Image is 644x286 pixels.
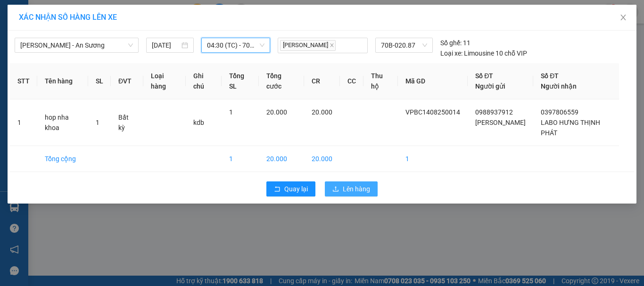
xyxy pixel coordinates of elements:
[37,63,88,99] th: Tên hàng
[304,146,340,172] td: 20.000
[259,63,304,99] th: Tổng cước
[152,40,179,50] input: 15/08/2025
[280,40,336,51] span: [PERSON_NAME]
[475,82,505,90] span: Người gửi
[19,13,117,22] span: XÁC NHẬN SỐ HÀNG LÊN XE
[266,181,315,196] button: rollbackQuay lại
[312,108,332,116] span: 20.000
[74,5,129,13] strong: ĐỒNG PHƯỚC
[21,68,58,74] span: 16:01:32 [DATE]
[541,119,600,137] span: LABO HƯNG THỊNH PHÁT
[10,63,37,99] th: STT
[222,63,259,99] th: Tổng SL
[222,146,259,172] td: 1
[20,38,133,52] span: Châu Thành - An Sương
[440,38,462,48] span: Số ghế:
[340,63,363,99] th: CC
[440,38,471,48] div: 11
[193,119,204,126] span: kdb
[259,146,304,172] td: 20.000
[343,184,370,194] span: Lên hàng
[475,119,526,126] span: [PERSON_NAME]
[381,38,427,52] span: 70B-020.87
[398,63,468,99] th: Mã GD
[440,48,527,58] div: Limousine 10 chỗ VIP
[37,99,88,146] td: hop nha khoa
[440,48,462,58] span: Loại xe:
[541,108,578,116] span: 0397806559
[475,108,513,116] span: 0988937912
[330,43,334,48] span: close
[111,99,143,146] td: Bất kỳ
[74,15,127,27] span: Bến xe [GEOGRAPHIC_DATA]
[3,68,58,74] span: In ngày:
[74,42,116,48] span: Hotline: 19001152
[74,28,130,40] span: 01 Võ Văn Truyện, KP.1, Phường 2
[207,38,265,52] span: 04:30 (TC) - 70B-020.87
[96,119,99,126] span: 1
[325,181,378,196] button: uploadLên hàng
[541,72,559,80] span: Số ĐT
[3,61,99,66] span: [PERSON_NAME]:
[111,63,143,99] th: ĐVT
[88,63,111,99] th: SL
[610,5,636,31] button: Close
[143,63,186,99] th: Loại hàng
[274,186,281,193] span: rollback
[475,72,493,80] span: Số ĐT
[284,184,308,194] span: Quay lại
[186,63,222,99] th: Ghi chú
[25,51,116,58] span: -----------------------------------------
[332,186,339,193] span: upload
[619,14,627,21] span: close
[405,108,460,116] span: VPBC1408250014
[398,146,468,172] td: 1
[3,6,45,47] img: logo
[47,60,99,67] span: VPBC1408250014
[37,146,88,172] td: Tổng cộng
[541,82,577,90] span: Người nhận
[266,108,287,116] span: 20.000
[363,63,398,99] th: Thu hộ
[229,108,233,116] span: 1
[304,63,340,99] th: CR
[10,99,37,146] td: 1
